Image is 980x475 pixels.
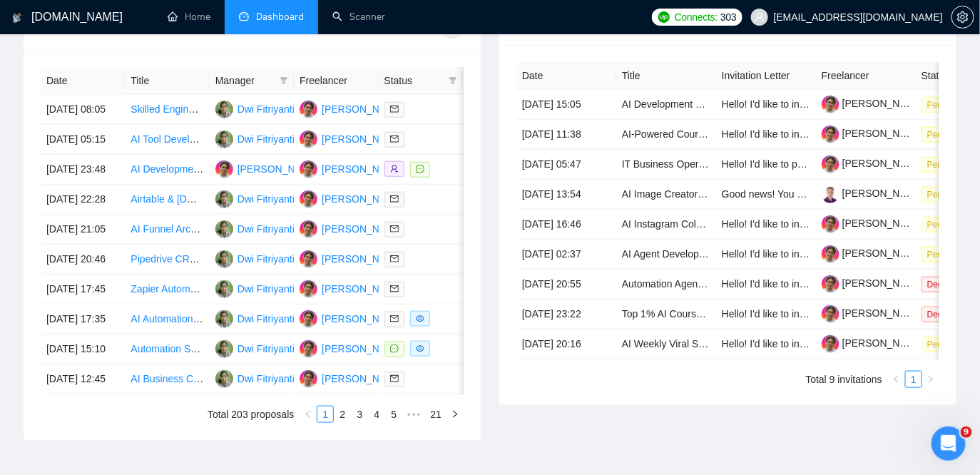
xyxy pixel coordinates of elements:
[300,190,317,208] img: SC
[888,371,905,388] button: left
[125,364,209,394] td: AI Business Consultant for Online Ventures
[622,248,843,260] a: AI Agent Development for Document Q&A System
[516,330,616,359] td: [DATE] 20:16
[215,252,295,264] a: DFDwi Fitriyanti
[892,375,901,384] span: left
[238,371,295,387] div: Dwi Fitriyanti
[322,341,404,357] div: [PERSON_NAME]
[516,240,616,270] td: [DATE] 02:37
[131,313,351,325] a: AI Automation with Make, n8n and CRM (Airtable)
[922,247,964,262] span: Pending
[215,190,233,208] img: DF
[352,407,367,422] a: 3
[516,150,616,180] td: [DATE] 05:47
[41,364,125,394] td: [DATE] 12:45
[215,372,295,384] a: DFDwi Fitriyanti
[280,76,288,85] span: filter
[616,270,716,300] td: Automation Agency Partner for Cost-Efficient Voice AI Integration
[416,344,424,353] span: eye
[322,191,404,207] div: [PERSON_NAME]
[516,62,616,90] th: Date
[300,252,404,264] a: SC[PERSON_NAME]
[125,185,209,215] td: Airtable & Make.com Automation Specialist for Operations & Data Management
[12,6,22,29] img: logo
[822,245,839,263] img: c19GQtH6sUQzsLw2Q5pSJc8jsaF6G0RqzSCPSsMc_FQQfCScA6lQmsSNlRWXkyskTC
[335,407,350,422] a: 2
[922,248,970,260] a: Pending
[131,193,515,205] a: Airtable & [DOMAIN_NAME] Automation Specialist for Operations & Data Management
[385,406,402,423] li: 5
[300,282,404,294] a: SC[PERSON_NAME]
[300,163,404,174] a: SC[PERSON_NAME]
[922,128,970,140] a: Pending
[386,407,402,422] a: 5
[390,105,399,113] span: mail
[215,193,295,204] a: DFDwi Fitriyanti
[210,67,294,95] th: Manager
[215,342,295,354] a: DFDwi Fitriyanti
[622,338,859,349] a: AI Weekly Viral Script Generation system - Short form
[125,215,209,245] td: AI Funnel Architect
[215,312,295,324] a: DFDwi Fitriyanti
[616,240,716,270] td: AI Agent Development for Document Q&A System
[215,103,295,114] a: DFDwi Fitriyanti
[41,155,125,185] td: [DATE] 23:48
[390,344,399,353] span: message
[131,253,541,265] a: Pipedrive CRM + Twilio + OpenAI + n8n Automation (Lead Qualification & Quote Scheduling)
[390,195,399,203] span: mail
[125,95,209,125] td: Skilled Engineer for CRM Integration and Backend System
[616,150,716,180] td: IT Business Operations AI Automations
[922,371,939,388] li: Next Page
[622,188,778,200] a: AI Image Creator for Facebook Ads
[616,330,716,359] td: AI Weekly Viral Script Generation system - Short form
[125,275,209,305] td: Zapier Automation Debugging and Fixing
[41,305,125,334] td: [DATE] 17:35
[622,98,887,110] a: AI Development Expert for Sustainability Reporting Platform
[922,337,964,352] span: Pending
[658,11,670,23] img: upwork-logo.png
[125,245,209,275] td: Pipedrive CRM + Twilio + OpenAI + n8n Automation (Lead Qualification & Quote Scheduling)
[238,161,320,177] div: [PERSON_NAME]
[277,70,291,91] span: filter
[616,300,716,330] td: Top 1% AI Course Content Creator (Udemy-style) — 3 Roles | Construction Trades
[300,406,317,423] li: Previous Page
[951,11,974,23] a: setting
[516,210,616,240] td: [DATE] 16:46
[402,406,425,423] span: •••
[822,158,924,169] a: [PERSON_NAME]
[922,187,964,203] span: Pending
[125,334,209,364] td: Automation Specialist for Tour Operator Workflow
[317,406,334,423] li: 1
[390,135,399,143] span: mail
[215,310,233,328] img: DF
[334,406,351,423] li: 2
[300,340,317,358] img: SC
[322,101,404,117] div: [PERSON_NAME]
[755,12,765,22] span: user
[300,160,317,178] img: SC
[294,67,378,95] th: Freelancer
[822,188,924,199] a: [PERSON_NAME]
[931,427,966,461] iframe: Intercom live chat
[922,157,964,173] span: Pending
[215,220,233,238] img: DF
[516,180,616,210] td: [DATE] 13:54
[922,307,966,322] span: Declined
[125,305,209,334] td: AI Automation with Make, n8n and CRM (Airtable)
[622,278,909,290] a: Automation Agency Partner for Cost-Efficient Voice AI Integration
[215,280,233,298] img: DF
[215,282,295,294] a: DFDwi Fitriyanti
[822,126,839,143] img: c19GQtH6sUQzsLw2Q5pSJc8jsaF6G0RqzSCPSsMc_FQQfCScA6lQmsSNlRWXkyskTC
[822,307,924,319] a: [PERSON_NAME]
[616,62,716,90] th: Title
[322,251,404,267] div: [PERSON_NAME]
[41,334,125,364] td: [DATE] 15:10
[516,270,616,300] td: [DATE] 20:55
[215,131,233,148] img: DF
[322,371,404,387] div: [PERSON_NAME]
[451,410,459,419] span: right
[300,193,404,204] a: SC[PERSON_NAME]
[131,223,215,235] a: AI Funnel Architect
[300,312,404,324] a: SC[PERSON_NAME]
[822,275,839,293] img: c19GQtH6sUQzsLw2Q5pSJc8jsaF6G0RqzSCPSsMc_FQQfCScA6lQmsSNlRWXkyskTC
